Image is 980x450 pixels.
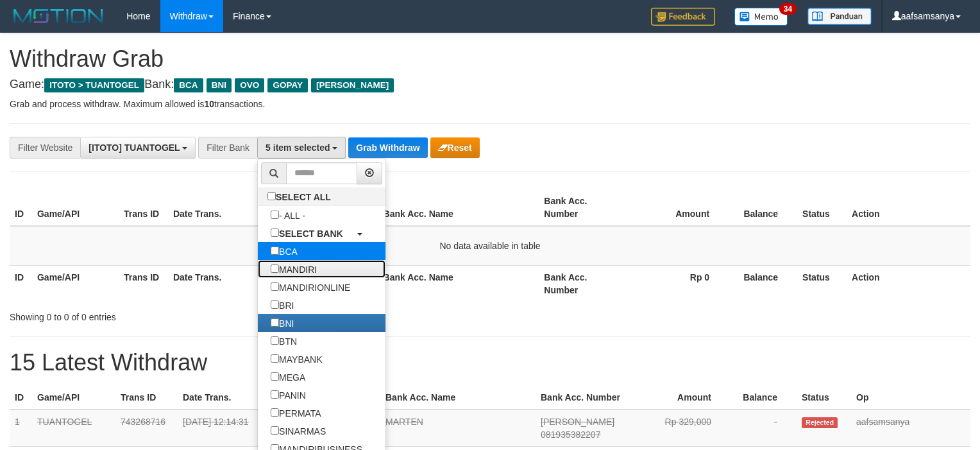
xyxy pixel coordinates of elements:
[380,386,536,410] th: Bank Acc. Name
[258,422,339,440] label: SINARMAS
[235,78,264,92] span: OVO
[198,137,257,159] div: Filter Bank
[847,189,970,226] th: Action
[258,314,307,332] label: BNI
[10,137,80,159] div: Filter Website
[10,306,399,324] div: Showing 0 to 0 of 0 entries
[271,354,279,363] input: MAYBANK
[797,189,847,226] th: Status
[271,282,279,291] input: MANDIRIONLINE
[10,350,970,376] h1: 15 Latest Withdraw
[258,187,344,205] label: SELECT ALL
[348,137,427,158] button: Grab Withdraw
[258,404,334,422] label: PERMATA
[631,386,731,410] th: Amount
[89,143,180,153] span: [ITOTO] TUANTOGEL
[258,206,318,224] label: - ALL -
[267,192,276,200] input: SELECT ALL
[258,332,310,350] label: BTN
[797,265,847,302] th: Status
[625,189,729,226] th: Amount
[207,78,232,92] span: BNI
[178,386,279,410] th: Date Trans.
[271,211,279,219] input: - ALL -
[80,137,196,159] button: [ITOTO] TUANTOGEL
[168,189,273,226] th: Date Trans.
[378,189,539,226] th: Bank Acc. Name
[168,265,273,302] th: Date Trans.
[119,265,168,302] th: Trans ID
[539,265,625,302] th: Bank Acc. Number
[174,78,203,92] span: BCA
[279,229,343,239] b: SELECT BANK
[258,224,385,242] a: SELECT BANK
[257,137,346,159] button: 5 item selected
[204,99,214,109] strong: 10
[731,410,797,447] td: -
[651,8,715,26] img: Feedback.jpg
[271,336,279,345] input: BTN
[797,386,851,410] th: Status
[32,386,115,410] th: Game/API
[271,426,279,435] input: SINARMAS
[10,78,970,91] h4: Game: Bank:
[115,410,178,447] td: 743268716
[10,46,970,72] h1: Withdraw Grab
[271,247,279,255] input: BCA
[10,386,32,410] th: ID
[851,386,970,410] th: Op
[430,137,480,158] button: Reset
[10,189,32,226] th: ID
[539,189,625,226] th: Bank Acc. Number
[266,143,330,153] span: 5 item selected
[271,408,279,417] input: PERMATA
[536,386,631,410] th: Bank Acc. Number
[119,189,168,226] th: Trans ID
[311,78,394,92] span: [PERSON_NAME]
[10,98,970,110] p: Grab and process withdraw. Maximum allowed is transactions.
[851,410,970,447] td: aafsamsanya
[734,8,788,26] img: Button%20Memo.svg
[44,78,144,92] span: ITOTO > TUANTOGEL
[802,417,838,428] span: Rejected
[258,260,330,278] label: MANDIRI
[10,6,107,26] img: MOTION_logo.png
[541,417,614,427] span: [PERSON_NAME]
[271,264,279,273] input: MANDIRI
[10,265,32,302] th: ID
[267,78,308,92] span: GOPAY
[731,386,797,410] th: Balance
[32,265,119,302] th: Game/API
[807,8,872,25] img: panduan.png
[779,3,797,15] span: 34
[625,265,729,302] th: Rp 0
[729,265,797,302] th: Balance
[32,410,115,447] td: TUANTOGEL
[378,265,539,302] th: Bank Acc. Name
[847,265,970,302] th: Action
[271,372,279,381] input: MEGA
[258,278,363,296] label: MANDIRIONLINE
[258,386,319,404] label: PANIN
[271,318,279,327] input: BNI
[729,189,797,226] th: Balance
[258,242,310,260] label: BCA
[178,410,279,447] td: [DATE] 12:14:31
[631,410,731,447] td: Rp 329,000
[258,296,307,314] label: BRI
[258,368,318,386] label: MEGA
[271,390,279,399] input: PANIN
[32,189,119,226] th: Game/API
[10,226,970,266] td: No data available in table
[115,386,178,410] th: Trans ID
[385,417,423,427] a: MARTEN
[271,229,279,237] input: SELECT BANK
[271,300,279,309] input: BRI
[258,350,335,368] label: MAYBANK
[541,429,600,440] span: Copy 081935382207 to clipboard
